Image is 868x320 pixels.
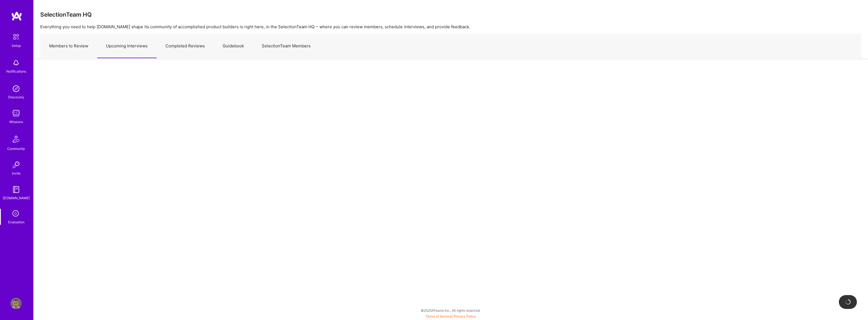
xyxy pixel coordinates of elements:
[33,303,868,317] div: © 2025 ATeams Inc., All rights reserved.
[253,34,319,58] a: SelectionTeam Members
[11,57,22,68] img: bell
[8,94,24,100] div: Discovery
[454,314,476,318] a: Privacy Policy
[9,132,23,146] img: Community
[11,11,22,21] img: logo
[3,195,30,201] div: [DOMAIN_NAME]
[40,34,97,58] a: Members to Review
[8,219,24,225] div: Evaluation
[9,298,23,309] a: User Avatar
[11,184,22,195] img: guide book
[11,298,22,309] img: User Avatar
[97,34,157,58] a: Upcoming Interviews
[40,24,861,30] p: Everything you need to help [DOMAIN_NAME] shape its community of accomplished product builders is...
[10,31,22,43] img: setup
[426,314,476,318] span: |
[157,34,214,58] a: Completed Reviews
[12,43,21,48] div: Setup
[7,146,25,152] div: Community
[11,159,22,170] img: Invite
[11,108,22,119] img: teamwork
[844,298,851,305] img: loading
[12,170,21,176] div: Invite
[6,68,26,74] div: Notifications
[11,83,22,94] img: discovery
[11,209,21,219] i: icon SelectionTeam
[426,314,452,318] a: Terms of Service
[9,119,23,125] div: Missions
[40,11,92,18] h3: SelectionTeam HQ
[214,34,253,58] a: Guidebook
